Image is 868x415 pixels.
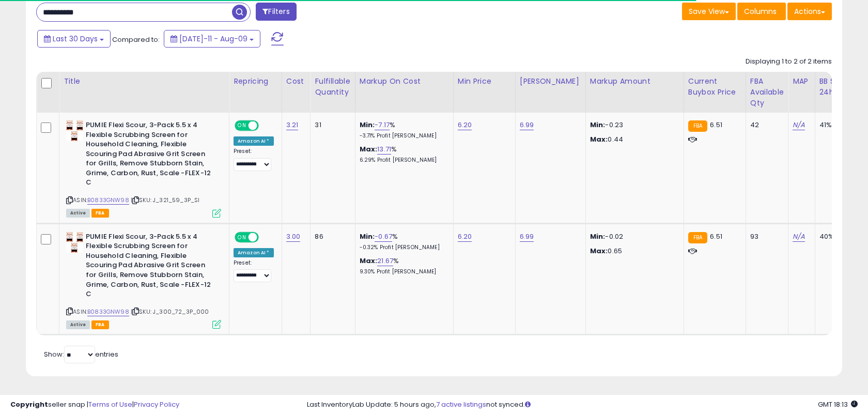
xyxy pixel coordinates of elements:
[66,232,221,328] div: ASIN:
[286,76,306,87] div: Cost
[234,248,274,257] div: Amazon AI *
[315,120,347,130] div: 31
[360,132,445,140] p: -3.71% Profit [PERSON_NAME]
[360,232,375,241] b: Min:
[53,34,98,44] span: Last 30 Days
[236,121,249,130] span: ON
[234,76,277,87] div: Repricing
[520,120,534,130] a: 6.99
[377,144,391,155] a: 13.71
[458,232,472,242] a: 6.20
[819,76,857,98] div: BB Share 24h.
[360,268,445,275] p: 9.30% Profit [PERSON_NAME]
[819,232,854,241] div: 40%
[87,196,129,205] a: B0833GNW98
[286,120,299,130] a: 3.21
[257,233,274,241] span: OFF
[37,30,111,48] button: Last 30 Days
[375,232,392,242] a: -0.67
[360,244,445,251] p: -0.32% Profit [PERSON_NAME]
[10,399,48,409] strong: Copyright
[436,399,486,409] a: 7 active listings
[355,72,453,113] th: The percentage added to the cost of goods (COGS) that forms the calculator for Min & Max prices.
[315,232,347,241] div: 86
[66,320,90,329] span: All listings currently available for purchase on Amazon
[360,145,445,164] div: %
[590,232,676,241] p: -0.02
[286,232,301,242] a: 3.00
[458,120,472,130] a: 6.20
[307,400,858,410] div: Last InventoryLab Update: 5 hours ago, not synced.
[234,136,274,146] div: Amazon AI *
[520,232,534,242] a: 6.99
[793,232,805,242] a: N/A
[86,232,211,302] b: PUMIE Flexi Scour, 3-Pack 5.5 x 4 Flexible Scrubbing Screen for Household Cleaning, Flexible Scou...
[87,308,129,316] a: B0833GNW98
[360,232,445,251] div: %
[66,209,90,218] span: All listings currently available for purchase on Amazon
[360,157,445,164] p: 6.29% Profit [PERSON_NAME]
[590,135,676,144] p: 0.44
[750,76,784,109] div: FBA Available Qty
[88,399,132,409] a: Terms of Use
[458,76,511,87] div: Min Price
[793,120,805,130] a: N/A
[360,144,378,154] b: Max:
[682,3,736,20] button: Save View
[44,349,118,359] span: Show: entries
[360,256,445,275] div: %
[134,399,179,409] a: Privacy Policy
[744,6,777,17] span: Columns
[257,121,274,130] span: OFF
[164,30,260,48] button: [DATE]-11 - Aug-09
[91,320,109,329] span: FBA
[590,246,608,256] strong: Max:
[64,76,225,87] div: Title
[360,76,449,87] div: Markup on Cost
[236,233,249,241] span: ON
[520,76,581,87] div: [PERSON_NAME]
[590,232,606,241] strong: Min:
[360,120,445,140] div: %
[710,120,722,130] span: 6.51
[91,209,109,218] span: FBA
[590,120,676,130] p: -0.23
[66,232,83,253] img: 41Err5fYVqL._SL40_.jpg
[256,3,296,21] button: Filters
[131,308,209,316] span: | SKU: J_300_72_3P_000
[737,3,786,20] button: Columns
[750,120,780,130] div: 42
[377,256,393,266] a: 21.67
[234,259,274,283] div: Preset:
[66,120,83,141] img: 41Err5fYVqL._SL40_.jpg
[590,134,608,144] strong: Max:
[750,232,780,241] div: 93
[234,148,274,171] div: Preset:
[746,57,832,67] div: Displaying 1 to 2 of 2 items
[590,120,606,130] strong: Min:
[688,120,707,132] small: FBA
[590,247,676,256] p: 0.65
[710,232,722,241] span: 6.51
[179,34,247,44] span: [DATE]-11 - Aug-09
[66,120,221,217] div: ASIN:
[819,120,854,130] div: 41%
[10,400,179,410] div: seller snap | |
[787,3,832,20] button: Actions
[688,232,707,243] small: FBA
[131,196,200,204] span: | SKU: J_321_59_3P_SI
[818,399,858,409] span: 2025-09-9 18:13 GMT
[360,256,378,266] b: Max:
[360,120,375,130] b: Min:
[688,76,741,98] div: Current Buybox Price
[375,120,390,130] a: -7.17
[590,76,679,87] div: Markup Amount
[315,76,350,98] div: Fulfillable Quantity
[793,76,810,87] div: MAP
[112,35,160,44] span: Compared to:
[86,120,211,190] b: PUMIE Flexi Scour, 3-Pack 5.5 x 4 Flexible Scrubbing Screen for Household Cleaning, Flexible Scou...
